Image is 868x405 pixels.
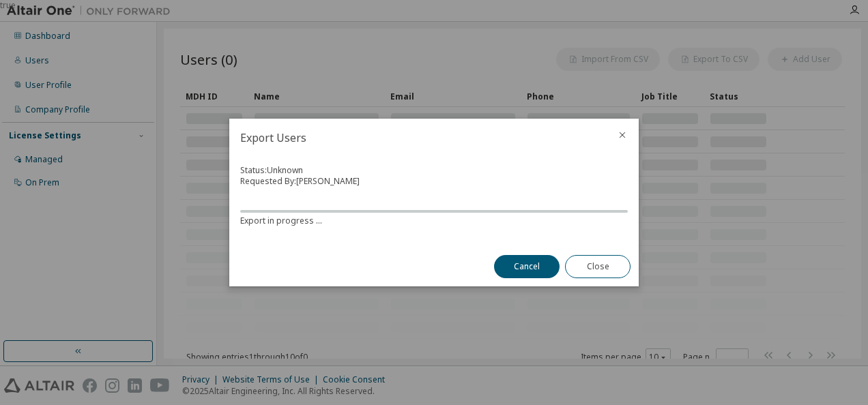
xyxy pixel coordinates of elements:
button: Close [565,255,631,278]
div: Status: Unknown Requested By: [PERSON_NAME] [240,165,628,230]
button: Cancel [494,255,560,278]
div: Export in progress ... [240,215,628,226]
h2: Export Users [229,119,606,157]
button: close [617,130,628,140]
